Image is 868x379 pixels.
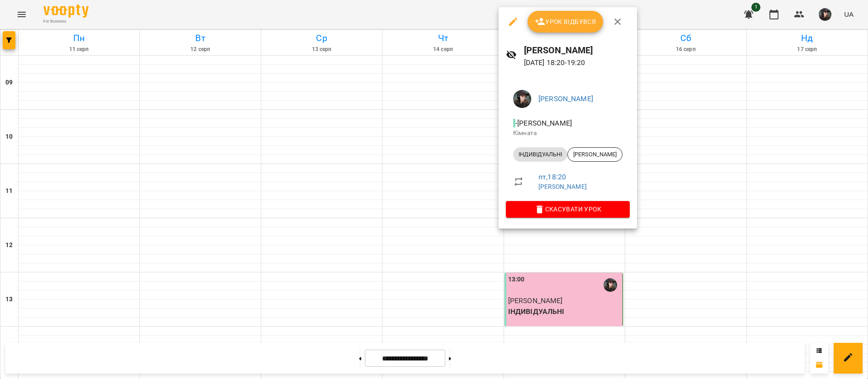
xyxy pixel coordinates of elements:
span: Урок відбувся [535,16,596,27]
span: Скасувати Урок [513,204,623,215]
button: Скасувати Урок [506,201,630,217]
img: 263e74ab04eeb3646fb982e871862100.jpg [513,90,531,108]
a: [PERSON_NAME] [538,94,593,103]
button: Урок відбувся [528,11,604,33]
a: пт , 18:20 [538,173,566,181]
span: - [PERSON_NAME] [513,119,574,127]
p: Кімната [513,129,623,138]
span: ІНДИВІДУАЛЬНІ [513,150,567,159]
h6: [PERSON_NAME] [524,43,630,57]
span: [PERSON_NAME] [568,150,622,159]
a: [PERSON_NAME] [538,183,587,190]
p: [DATE] 18:20 - 19:20 [524,57,630,68]
div: [PERSON_NAME] [567,147,623,162]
